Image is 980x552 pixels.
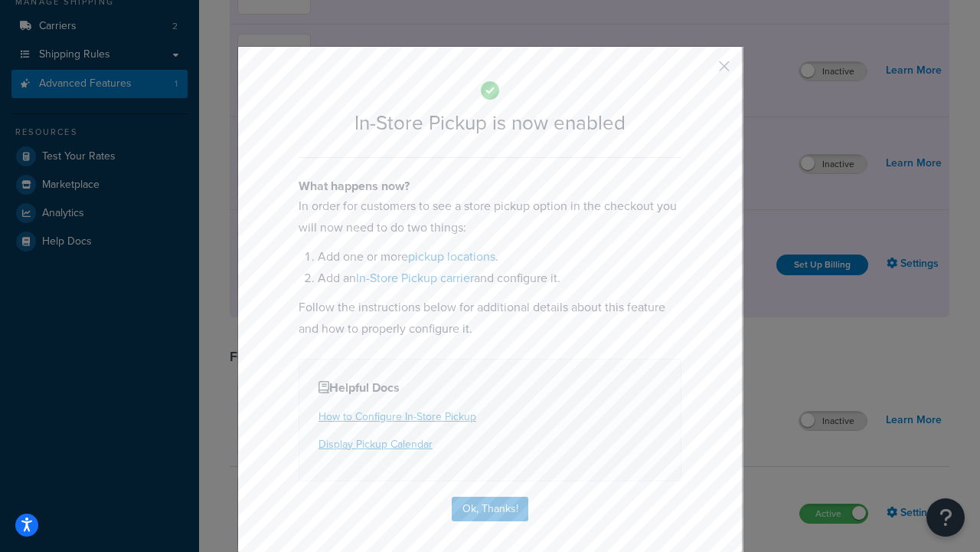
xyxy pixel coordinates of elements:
[299,195,681,238] p: In order for customers to see a store pickup option in the checkout you will now need to do two t...
[452,497,528,521] button: Ok, Thanks!
[356,269,474,287] a: In-Store Pickup carrier
[318,436,433,452] a: Display Pickup Calendar
[408,248,495,265] a: pickup locations
[318,379,661,397] h4: Helpful Docs
[318,409,476,425] a: How to Configure In-Store Pickup
[299,177,681,195] h4: What happens now?
[299,112,681,134] h2: In-Store Pickup is now enabled
[318,268,681,289] li: Add an and configure it.
[299,297,681,340] p: Follow the instructions below for additional details about this feature and how to properly confi...
[318,246,681,268] li: Add one or more .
